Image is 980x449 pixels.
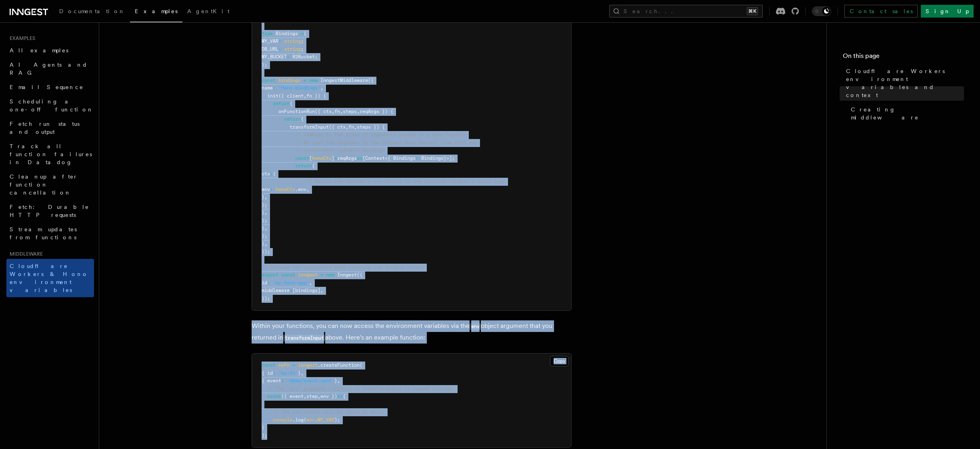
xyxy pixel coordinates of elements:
span: const [295,155,309,161]
span: reqArgs }) { [360,109,393,114]
span: }; [262,218,267,223]
span: R2Bucket [292,54,315,60]
span: [ [362,155,365,161]
span: Scheduling a one-off function [10,98,94,113]
span: { [290,101,292,106]
a: Cleanup after function cancellation [6,169,94,200]
span: , [306,187,309,192]
span: myFn [278,362,290,368]
span: ({ client [278,93,304,99]
span: , [357,109,360,114]
span: }); [262,296,270,301]
span: Email Sequence [10,84,84,90]
span: return [273,101,290,106]
code: env [470,323,481,330]
span: , [264,241,267,246]
span: init [267,93,278,99]
a: Cloudflare Workers environment variables and context [843,64,964,102]
span: ({ event [281,393,304,399]
span: // Include the middleware when creating the Inngest client [262,264,424,270]
a: Email Sequence [6,80,94,94]
span: bindings [278,77,301,83]
span: inngest [298,362,318,368]
span: id [262,280,267,286]
span: , [346,124,348,130]
span: Track all function failures in Datadog [10,143,92,165]
a: Examples [130,2,182,22]
span: ({ [357,272,362,278]
p: Within your functions, you can now access the environment variables via the object argument that ... [252,320,572,344]
span: env }) [320,393,337,399]
span: } [262,194,264,200]
span: transformInput [290,124,329,130]
button: Copy [550,356,569,366]
a: Documentation [54,2,130,22]
span: { id [262,370,273,376]
span: ({ ctx [329,124,346,130]
span: , [264,225,267,231]
span: 'my-hono-app' [273,280,309,286]
a: AI Agents and RAG [6,58,94,80]
a: Fetch run status and output [6,117,94,139]
span: DB_URL [262,46,278,52]
span: = [292,362,295,368]
span: export [262,272,278,278]
span: } [262,210,264,215]
span: string [284,46,301,52]
span: inngest [298,272,318,278]
span: as [357,155,362,161]
button: Toggle dark mode [812,6,831,16]
span: , [304,393,306,399]
span: { [301,116,304,122]
span: const [262,77,276,83]
span: 'my-fn' [278,370,298,376]
span: steps [343,109,357,114]
span: return [295,163,312,169]
a: Creating middleware [848,102,964,125]
span: ctx [262,171,270,177]
span: MY_VAR [262,38,278,44]
a: Scheduling a one-off function [6,94,94,117]
span: , [320,85,323,91]
span: ({ [368,77,374,83]
span: : [278,38,281,44]
span: : [287,54,290,60]
span: // Return the context's env object to the function handler's input args [306,179,505,184]
span: ; [301,46,304,52]
span: AgentKit [187,8,230,14]
span: MY_BUCKET [262,54,287,60]
span: steps }) { [357,124,385,130]
span: } [298,370,301,376]
span: env [306,417,315,423]
span: Cleanup after function cancellation [10,173,78,196]
span: ] [332,155,334,161]
span: ( [304,417,306,423]
span: Context [365,155,385,161]
span: } [262,225,264,231]
span: // The env object will be typed as well: [273,409,385,415]
span: = [304,77,306,83]
span: Fetch run status and output [10,121,80,135]
span: return [284,116,301,122]
span: , [332,109,334,114]
span: . [315,417,318,423]
span: : [273,85,276,91]
span: { [312,163,315,169]
span: , [301,370,304,376]
span: }; [262,202,267,208]
span: , [304,93,306,99]
span: .createFunction [318,362,360,368]
button: Search...⌘K [609,5,763,18]
span: : [278,46,281,52]
span: reqArgs [337,155,357,161]
span: , [318,393,320,399]
span: { [343,393,346,399]
span: }; [262,233,267,239]
span: const [281,272,295,278]
span: } [262,241,264,246]
span: ; [315,54,318,60]
span: : [267,280,270,286]
span: .env [295,187,306,192]
span: Fetch: Durable HTTP requests [10,204,89,218]
span: : [270,187,273,192]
